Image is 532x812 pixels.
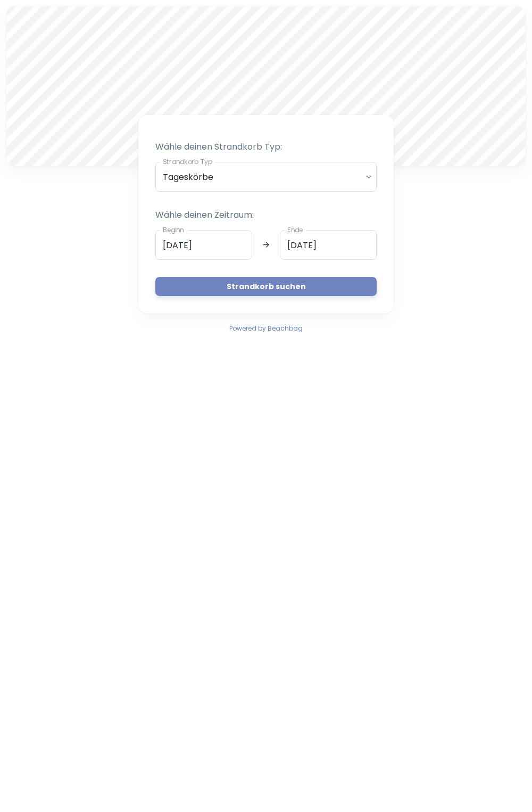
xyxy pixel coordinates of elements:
[229,324,303,333] span: Powered by Beachbag
[155,277,377,296] button: Strandkorb suchen
[155,141,377,153] p: Wähle deinen Strandkorb Typ:
[155,162,377,192] div: Tageskörbe
[163,157,212,166] label: Strandkorb Typ
[229,322,303,334] a: Powered by Beachbag
[155,209,377,222] p: Wähle deinen Zeitraum:
[280,230,377,260] input: dd.mm.yyyy
[287,225,303,234] label: Ende
[163,225,184,234] label: Beginn
[155,230,252,260] input: dd.mm.yyyy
